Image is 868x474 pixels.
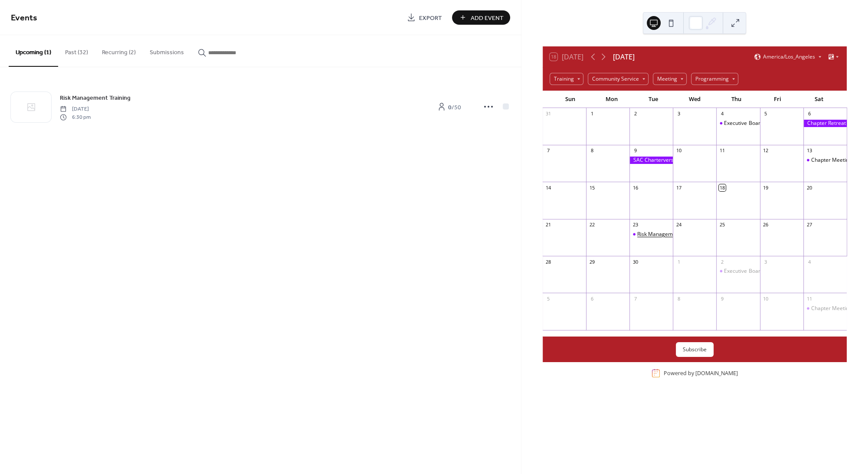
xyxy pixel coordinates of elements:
[589,295,595,302] div: 6
[676,342,714,357] button: Subscribe
[545,184,552,191] div: 14
[550,91,591,108] div: Sun
[806,111,812,117] div: 6
[632,222,639,228] div: 23
[675,147,682,154] div: 10
[695,369,738,377] a: [DOMAIN_NAME]
[58,35,95,66] button: Past (32)
[716,268,760,275] div: Executive Board Meeting
[664,369,738,377] div: Powered by
[806,147,812,154] div: 13
[719,111,725,117] div: 4
[719,258,725,265] div: 2
[545,111,552,117] div: 31
[675,295,682,302] div: 8
[60,94,131,103] span: Risk Management Training
[763,111,769,117] div: 5
[719,222,725,228] div: 25
[632,258,639,265] div: 30
[60,93,131,103] a: Risk Management Training
[803,120,847,127] div: Chapter Retreat
[757,91,799,108] div: Fri
[675,184,682,191] div: 17
[803,157,847,164] div: Chapter Meeting
[591,91,632,108] div: Mon
[448,103,461,112] span: / 50
[806,258,812,265] div: 4
[632,184,639,191] div: 16
[637,231,702,238] div: Risk Management Training
[806,222,812,228] div: 27
[763,147,769,154] div: 12
[629,157,673,164] div: SAC Charterversary
[613,52,635,62] div: [DATE]
[632,295,639,302] div: 7
[589,184,595,191] div: 15
[11,10,37,26] span: Events
[675,111,682,117] div: 3
[675,222,682,228] div: 24
[589,258,595,265] div: 29
[632,91,674,108] div: Tue
[763,184,769,191] div: 19
[675,258,682,265] div: 1
[719,184,725,191] div: 18
[545,258,552,265] div: 28
[471,13,504,23] span: Add Event
[724,268,784,275] div: Executive Board Meeting
[545,295,552,302] div: 5
[806,295,812,302] div: 11
[95,35,143,66] button: Recurring (2)
[674,91,715,108] div: Wed
[589,111,595,117] div: 1
[629,231,673,238] div: Risk Management Training
[452,10,510,25] button: Add Event
[632,147,639,154] div: 9
[589,147,595,154] div: 8
[763,54,815,59] span: America/Los_Angeles
[428,100,471,114] a: 0/50
[60,113,91,121] span: 6:30 pm
[811,305,852,312] div: Chapter Meeting
[719,147,725,154] div: 11
[763,295,769,302] div: 10
[60,105,91,113] span: [DATE]
[400,10,449,25] a: Export
[589,222,595,228] div: 22
[724,120,784,127] div: Executive Board Meeting
[143,35,191,66] button: Submissions
[9,35,58,67] button: Upcoming (1)
[716,120,760,127] div: Executive Board Meeting
[763,222,769,228] div: 26
[719,295,725,302] div: 9
[419,13,442,23] span: Export
[632,111,639,117] div: 2
[448,101,452,113] b: 0
[715,91,757,108] div: Thu
[545,222,552,228] div: 21
[803,305,847,312] div: Chapter Meeting
[545,147,552,154] div: 7
[798,91,840,108] div: Sat
[811,157,852,164] div: Chapter Meeting
[806,184,812,191] div: 20
[763,258,769,265] div: 3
